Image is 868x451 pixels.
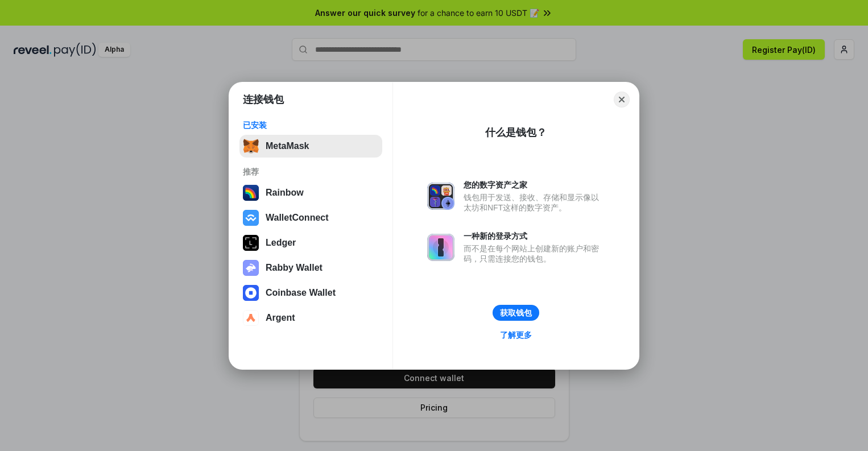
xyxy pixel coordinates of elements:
img: svg+xml,%3Csvg%20width%3D%2228%22%20height%3D%2228%22%20viewBox%3D%220%200%2028%2028%22%20fill%3D... [243,210,259,226]
button: Close [614,92,630,107]
img: svg+xml,%3Csvg%20xmlns%3D%22http%3A%2F%2Fwww.w3.org%2F2000%2Fsvg%22%20width%3D%2228%22%20height%3... [243,235,259,251]
div: Coinbase Wallet [266,288,336,298]
h1: 连接钱包 [243,93,284,106]
div: WalletConnect [266,213,329,223]
button: Argent [239,307,382,329]
div: 什么是钱包？ [485,126,547,139]
div: 钱包用于发送、接收、存储和显示像以太坊和NFT这样的数字资产。 [464,192,605,213]
button: Rainbow [239,181,382,204]
div: 推荐 [243,167,379,177]
div: 您的数字资产之家 [464,180,605,190]
button: Ledger [239,231,382,254]
a: 了解更多 [493,328,539,342]
button: 获取钱包 [493,305,539,321]
button: Rabby Wallet [239,256,382,279]
button: WalletConnect [239,206,382,229]
button: Coinbase Wallet [239,282,382,304]
div: MetaMask [266,141,309,151]
div: Argent [266,313,295,323]
button: MetaMask [239,135,382,158]
div: 而不是在每个网站上创建新的账户和密码，只需连接您的钱包。 [464,243,605,264]
div: Ledger [266,238,296,248]
img: svg+xml,%3Csvg%20width%3D%2228%22%20height%3D%2228%22%20viewBox%3D%220%200%2028%2028%22%20fill%3D... [243,285,259,301]
img: svg+xml,%3Csvg%20width%3D%22120%22%20height%3D%22120%22%20viewBox%3D%220%200%20120%20120%22%20fil... [243,185,259,201]
img: svg+xml,%3Csvg%20fill%3D%22none%22%20height%3D%2233%22%20viewBox%3D%220%200%2035%2033%22%20width%... [243,138,259,154]
div: 一种新的登录方式 [464,231,605,241]
img: svg+xml,%3Csvg%20xmlns%3D%22http%3A%2F%2Fwww.w3.org%2F2000%2Fsvg%22%20fill%3D%22none%22%20viewBox... [427,183,454,210]
div: Rabby Wallet [266,263,323,273]
img: svg+xml,%3Csvg%20xmlns%3D%22http%3A%2F%2Fwww.w3.org%2F2000%2Fsvg%22%20fill%3D%22none%22%20viewBox... [427,234,454,261]
img: svg+xml,%3Csvg%20width%3D%2228%22%20height%3D%2228%22%20viewBox%3D%220%200%2028%2028%22%20fill%3D... [243,310,259,326]
div: 已安装 [243,120,379,130]
div: 了解更多 [500,330,532,340]
img: svg+xml,%3Csvg%20xmlns%3D%22http%3A%2F%2Fwww.w3.org%2F2000%2Fsvg%22%20fill%3D%22none%22%20viewBox... [243,260,259,276]
div: Rainbow [266,188,304,198]
div: 获取钱包 [500,308,532,318]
